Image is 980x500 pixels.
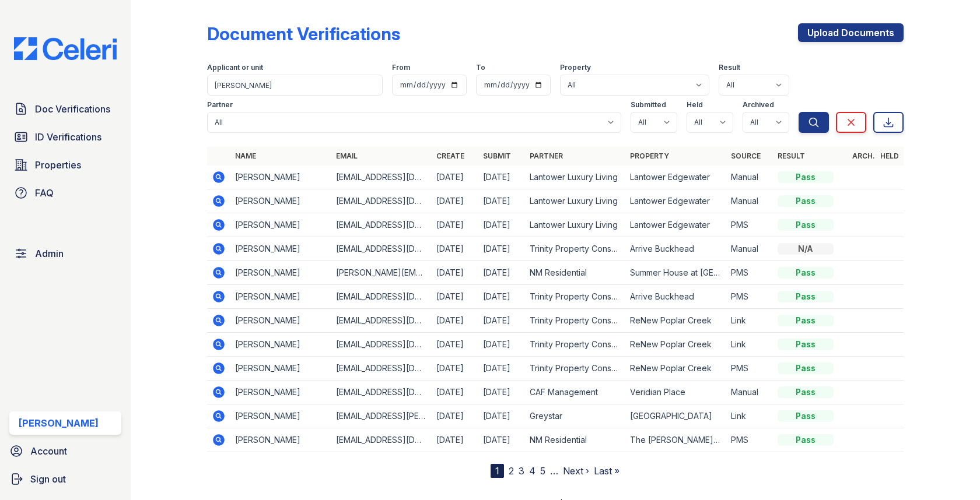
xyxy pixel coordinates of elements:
[852,152,875,160] a: Arch.
[5,467,126,491] button: Sign out
[778,362,834,374] div: Pass
[798,23,904,42] a: Upload Documents
[35,130,101,144] span: ID Verifications
[778,315,834,326] div: Pass
[230,357,331,381] td: [PERSON_NAME]
[331,309,432,333] td: [EMAIL_ADDRESS][DOMAIN_NAME]
[331,357,432,381] td: [EMAIL_ADDRESS][DOMAIN_NAME]
[478,357,525,381] td: [DATE]
[432,404,478,428] td: [DATE]
[731,152,761,160] a: Source
[336,152,358,160] a: Email
[525,285,625,309] td: Trinity Property Consultants
[529,465,535,477] a: 4
[778,434,834,446] div: Pass
[509,465,514,477] a: 2
[525,189,625,213] td: Lantower Luxury Living
[880,152,899,160] a: Held
[35,102,110,116] span: Doc Verifications
[778,171,834,183] div: Pass
[35,247,64,260] span: Admin
[230,428,331,452] td: [PERSON_NAME]
[207,23,400,44] div: Document Verifications
[726,237,773,261] td: Manual
[563,465,589,477] a: Next ›
[207,75,382,96] input: Search by name, email, or unit number
[331,261,432,285] td: [PERSON_NAME][EMAIL_ADDRESS][DOMAIN_NAME]
[778,195,834,207] div: Pass
[491,464,504,478] div: 1
[478,261,525,285] td: [DATE]
[726,189,773,213] td: Manual
[625,404,726,428] td: [GEOGRAPHIC_DATA]
[230,237,331,261] td: [PERSON_NAME]
[778,386,834,398] div: Pass
[230,261,331,285] td: [PERSON_NAME]
[392,63,410,72] label: From
[476,63,485,72] label: To
[331,381,432,404] td: [EMAIL_ADDRESS][DOMAIN_NAME]
[478,213,525,237] td: [DATE]
[625,333,726,357] td: ReNew Poplar Creek
[594,465,619,477] a: Last »
[230,404,331,428] td: [PERSON_NAME]
[525,357,625,381] td: Trinity Property Consultants
[525,166,625,189] td: Lantower Luxury Living
[331,189,432,213] td: [EMAIL_ADDRESS][DOMAIN_NAME]
[9,97,121,121] a: Doc Verifications
[726,333,773,357] td: Link
[30,472,66,486] span: Sign out
[432,189,478,213] td: [DATE]
[631,100,666,110] label: Submitted
[432,166,478,189] td: [DATE]
[625,428,726,452] td: The [PERSON_NAME] at [PERSON_NAME][GEOGRAPHIC_DATA]
[726,357,773,381] td: PMS
[778,291,834,302] div: Pass
[5,37,126,60] img: CE_Logo_Blue-a8612792a0a2168367f1c8372b55b34899dd931a85d93a1a3d3e32e68fde9ad4.png
[625,309,726,333] td: ReNew Poplar Creek
[432,333,478,357] td: [DATE]
[207,63,263,72] label: Applicant or unit
[719,63,740,72] label: Result
[207,100,233,110] label: Partner
[478,189,525,213] td: [DATE]
[525,213,625,237] td: Lantower Luxury Living
[726,166,773,189] td: Manual
[478,309,525,333] td: [DATE]
[778,152,805,160] a: Result
[432,261,478,285] td: [DATE]
[625,189,726,213] td: Lantower Edgewater
[331,285,432,309] td: [EMAIL_ADDRESS][DOMAIN_NAME]
[525,309,625,333] td: Trinity Property Consultants
[436,152,464,160] a: Create
[230,333,331,357] td: [PERSON_NAME]
[726,261,773,285] td: PMS
[778,410,834,422] div: Pass
[9,125,121,149] a: ID Verifications
[625,213,726,237] td: Lantower Edgewater
[625,285,726,309] td: Arrive Buckhead
[331,404,432,428] td: [EMAIL_ADDRESS][PERSON_NAME][DOMAIN_NAME]
[625,237,726,261] td: Arrive Buckhead
[726,213,773,237] td: PMS
[743,100,774,110] label: Archived
[726,309,773,333] td: Link
[5,439,126,463] a: Account
[331,166,432,189] td: [EMAIL_ADDRESS][DOMAIN_NAME]
[625,357,726,381] td: ReNew Poplar Creek
[478,285,525,309] td: [DATE]
[726,381,773,404] td: Manual
[525,261,625,285] td: NM Residential
[331,213,432,237] td: [EMAIL_ADDRESS][DOMAIN_NAME]
[540,465,545,477] a: 5
[230,381,331,404] td: [PERSON_NAME]
[235,152,256,160] a: Name
[525,381,625,404] td: CAF Management
[432,237,478,261] td: [DATE]
[726,285,773,309] td: PMS
[519,465,524,477] a: 3
[9,153,121,177] a: Properties
[778,267,834,279] div: Pass
[331,237,432,261] td: [EMAIL_ADDRESS][DOMAIN_NAME]
[230,166,331,189] td: [PERSON_NAME]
